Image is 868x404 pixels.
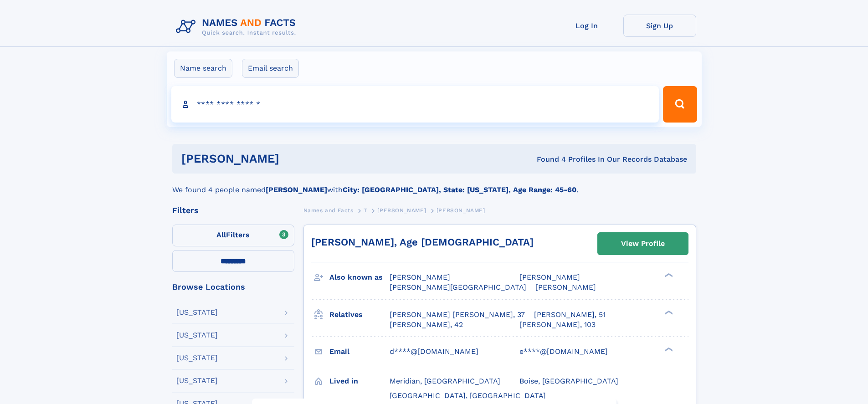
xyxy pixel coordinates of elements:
a: [PERSON_NAME] [377,205,426,216]
span: [PERSON_NAME][GEOGRAPHIC_DATA] [390,283,526,291]
a: T [364,205,367,216]
span: [PERSON_NAME] [519,273,580,281]
h3: Also known as [329,270,390,285]
div: Browse Locations [172,283,294,291]
h3: Email [329,344,390,359]
h3: Relatives [329,307,390,322]
a: [PERSON_NAME], 42 [390,320,463,330]
span: Meridian, [GEOGRAPHIC_DATA] [390,377,500,385]
a: Log In [550,15,623,37]
img: Logo Names and Facts [172,15,303,39]
a: [PERSON_NAME], Age [DEMOGRAPHIC_DATA] [311,236,534,248]
h1: [PERSON_NAME] [181,153,408,164]
h3: Lived in [329,373,390,389]
span: [PERSON_NAME] [535,283,596,291]
div: [US_STATE] [176,377,218,384]
div: [US_STATE] [176,354,218,362]
label: Email search [242,59,299,78]
div: View Profile [621,233,665,254]
div: Found 4 Profiles In Our Records Database [408,154,687,164]
span: [GEOGRAPHIC_DATA], [GEOGRAPHIC_DATA] [390,391,546,400]
div: Filters [172,206,294,215]
span: All [216,230,226,239]
span: [PERSON_NAME] [437,207,485,214]
label: Name search [174,59,232,78]
button: Search Button [663,86,697,123]
span: [PERSON_NAME] [377,207,426,214]
a: [PERSON_NAME], 103 [519,320,596,330]
div: [US_STATE] [176,332,218,339]
a: [PERSON_NAME], 51 [534,310,606,320]
span: [PERSON_NAME] [390,273,450,281]
a: Names and Facts [303,205,354,216]
b: City: [GEOGRAPHIC_DATA], State: [US_STATE], Age Range: 45-60 [343,185,576,194]
div: We found 4 people named with . [172,174,696,195]
div: ❯ [663,346,673,352]
span: T [364,207,367,214]
div: ❯ [663,272,673,278]
span: Boise, [GEOGRAPHIC_DATA] [519,377,618,385]
a: View Profile [598,233,688,255]
div: [US_STATE] [176,309,218,316]
a: Sign Up [623,15,696,37]
label: Filters [172,225,294,246]
input: search input [171,86,659,123]
b: [PERSON_NAME] [266,185,327,194]
a: [PERSON_NAME] [PERSON_NAME], 37 [390,310,525,320]
div: ❯ [663,309,673,315]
